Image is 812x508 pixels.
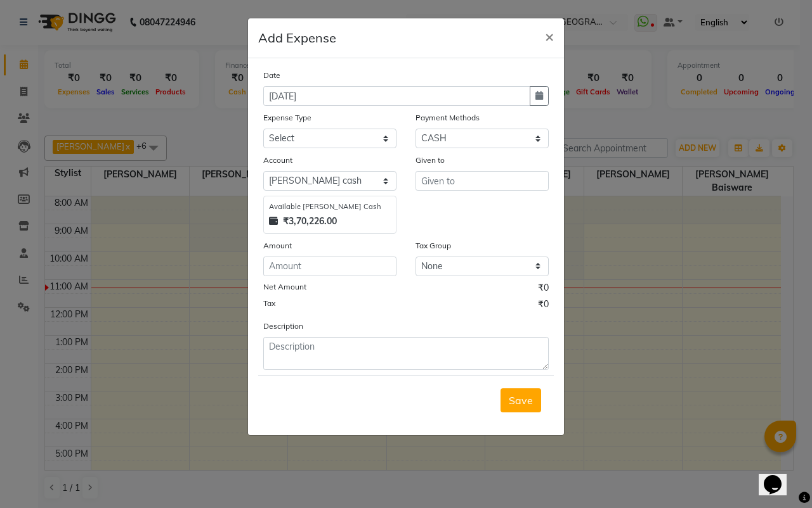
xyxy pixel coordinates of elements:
[416,155,445,166] label: Given to
[263,70,280,81] label: Date
[269,201,391,212] div: Available [PERSON_NAME] Cash
[416,112,480,124] label: Payment Methods
[416,240,451,251] label: Tax Group
[263,257,396,276] input: Amount
[263,240,292,251] label: Amount
[258,29,336,48] h5: Add Expense
[759,457,799,495] iframe: chat widget
[538,298,549,314] span: ₹0
[535,18,564,54] button: Close
[501,388,541,412] button: Save
[263,112,311,124] label: Expense Type
[263,155,292,166] label: Account
[283,215,337,228] strong: ₹3,70,226.00
[263,321,303,332] label: Description
[263,281,306,293] label: Net Amount
[263,298,275,309] label: Tax
[545,27,554,46] span: ×
[538,281,549,298] span: ₹0
[509,394,533,407] span: Save
[416,171,549,191] input: Given to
